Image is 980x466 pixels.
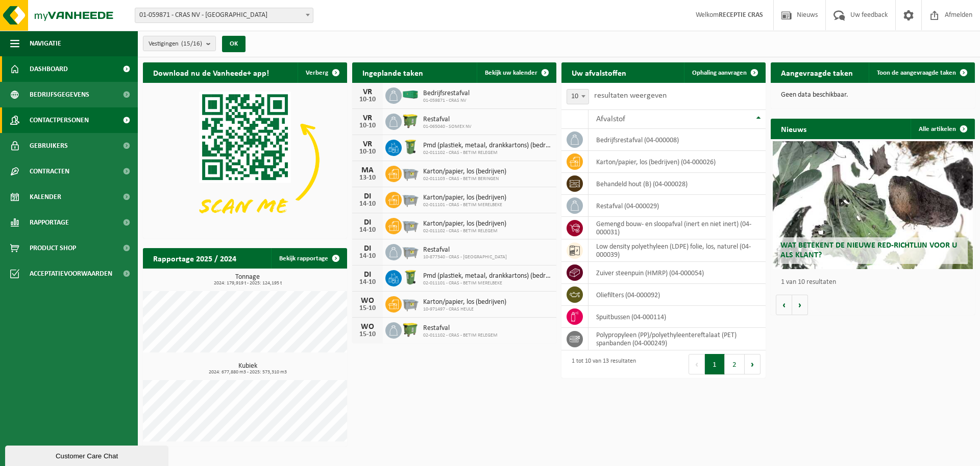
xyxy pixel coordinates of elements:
span: Karton/papier, los (bedrijven) [423,168,506,176]
td: karton/papier, los (bedrijven) (04-000026) [589,151,766,173]
div: 10-10 [357,148,378,156]
button: 1 [705,354,725,374]
h3: Kubiek [148,363,347,375]
span: 2024: 179,919 t - 2025: 124,195 t [148,281,347,286]
td: oliefilters (04-000092) [589,284,766,306]
span: Verberg [306,70,328,76]
img: WB-0240-HPE-GN-50 [402,138,419,156]
span: Restafval [423,116,472,124]
span: 10-877340 - CRAS - [GEOGRAPHIC_DATA] [423,254,507,260]
img: HK-XC-40-GN-00 [402,90,419,99]
span: Bekijk uw kalender [485,70,537,76]
span: Navigatie [30,31,61,56]
span: Dashboard [30,56,68,82]
button: Next [745,354,761,374]
span: 02-011101 - CRAS - BETIM MERELBEKE [423,280,551,286]
button: OK [222,36,246,52]
count: (15/16) [181,40,202,47]
div: DI [357,192,378,201]
button: 2 [725,354,745,374]
div: VR [357,114,378,122]
span: 10 [567,90,589,104]
div: MA [357,166,378,174]
div: DI [357,218,378,227]
h2: Download nu de Vanheede+ app! [143,62,279,82]
div: 14-10 [357,279,378,286]
span: Restafval [423,324,498,332]
span: Contactpersonen [30,107,89,133]
img: WB-2500-GAL-GY-01 [402,295,419,312]
img: WB-0240-HPE-GN-50 [402,269,419,286]
a: Alle artikelen [911,119,974,139]
span: 01-059871 - CRAS NV - WAREGEM [135,8,313,23]
div: 13-10 [357,174,378,182]
span: Karton/papier, los (bedrijven) [423,220,506,228]
a: Toon de aangevraagde taken [869,62,974,83]
span: Toon de aangevraagde taken [877,70,956,76]
span: Vestigingen [149,36,202,52]
span: 02-011103 - CRAS - BETIM BERINGEN [423,176,506,182]
label: resultaten weergeven [594,92,667,100]
img: WB-2500-GAL-GY-01 [402,190,419,208]
h2: Nieuws [771,119,817,139]
span: Karton/papier, los (bedrijven) [423,194,506,202]
span: Gebruikers [30,133,68,159]
img: WB-2500-GAL-GY-01 [402,216,419,234]
h2: Rapportage 2025 / 2024 [143,248,247,268]
a: Bekijk rapportage [271,248,346,269]
span: Pmd (plastiek, metaal, drankkartons) (bedrijven) [423,272,551,280]
span: 2024: 677,880 m3 - 2025: 573,310 m3 [148,370,347,375]
div: WO [357,323,378,331]
span: 10 [567,89,589,104]
div: 14-10 [357,253,378,260]
button: Previous [689,354,705,374]
td: behandeld hout (B) (04-000028) [589,173,766,195]
div: VR [357,140,378,148]
img: Download de VHEPlus App [143,83,347,236]
span: Bedrijfsrestafval [423,90,470,98]
p: Geen data beschikbaar. [781,92,965,99]
td: spuitbussen (04-000114) [589,306,766,328]
div: WO [357,297,378,305]
span: 02-011101 - CRAS - BETIM MERELBEKE [423,202,506,208]
span: Karton/papier, los (bedrijven) [423,298,506,306]
span: 01-065040 - SOMEX NV [423,124,472,130]
img: WB-2500-GAL-GY-01 [402,242,419,260]
a: Wat betekent de nieuwe RED-richtlijn voor u als klant? [773,141,973,269]
div: 15-10 [357,331,378,338]
td: restafval (04-000029) [589,195,766,217]
td: bedrijfsrestafval (04-000008) [589,129,766,151]
span: 02-011102 - CRAS - BETIM RELEGEM [423,332,498,339]
div: VR [357,88,378,96]
span: Acceptatievoorwaarden [30,261,112,286]
span: Ophaling aanvragen [692,70,747,76]
span: 01-059871 - CRAS NV [423,98,470,104]
a: Bekijk uw kalender [477,62,555,83]
span: Product Shop [30,235,76,261]
div: 14-10 [357,227,378,234]
span: Afvalstof [596,115,625,123]
span: 02-011102 - CRAS - BETIM RELEGEM [423,228,506,234]
div: 15-10 [357,305,378,312]
span: 01-059871 - CRAS NV - WAREGEM [135,8,313,23]
td: low density polyethyleen (LDPE) folie, los, naturel (04-000039) [589,239,766,262]
span: 10-971497 - CRAS HEULE [423,306,506,313]
img: WB-2500-GAL-GY-01 [402,164,419,182]
span: Rapportage [30,210,69,235]
button: Verberg [298,62,346,83]
strong: RECEPTIE CRAS [719,11,763,19]
span: Wat betekent de nieuwe RED-richtlijn voor u als klant? [780,241,957,259]
span: Restafval [423,246,507,254]
td: zuiver steenpuin (HMRP) (04-000054) [589,262,766,284]
img: WB-1100-HPE-GN-50 [402,321,419,338]
div: 1 tot 10 van 13 resultaten [567,353,636,375]
iframe: chat widget [5,443,170,466]
a: Ophaling aanvragen [684,62,765,83]
img: WB-1100-HPE-GN-50 [402,112,419,129]
div: DI [357,271,378,279]
button: Volgende [792,295,808,315]
div: DI [357,245,378,253]
td: gemengd bouw- en sloopafval (inert en niet inert) (04-000031) [589,217,766,239]
h2: Aangevraagde taken [771,62,863,82]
